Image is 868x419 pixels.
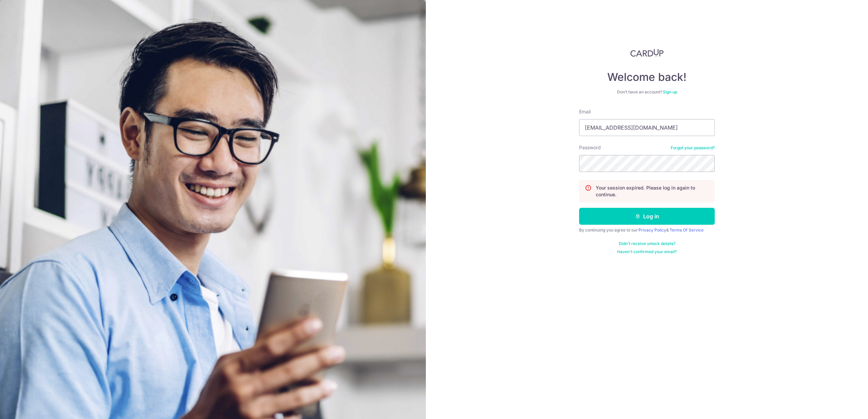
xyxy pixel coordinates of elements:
label: Password [579,144,601,151]
a: Terms Of Service [670,227,704,233]
div: Don’t have an account? [579,89,715,95]
a: Didn't receive unlock details? [619,241,675,246]
img: CardUp Logo [630,49,664,57]
a: Forgot your password? [671,145,715,151]
input: Enter your Email [579,119,715,136]
div: By continuing you agree to our & [579,227,715,233]
a: Sign up [663,89,677,94]
label: Email [579,108,591,115]
a: Privacy Policy [638,227,666,233]
a: Haven't confirmed your email? [617,249,677,255]
p: Your session expired. Please log in again to continue. [596,184,709,198]
h4: Welcome back! [579,70,715,84]
button: Log in [579,208,715,225]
